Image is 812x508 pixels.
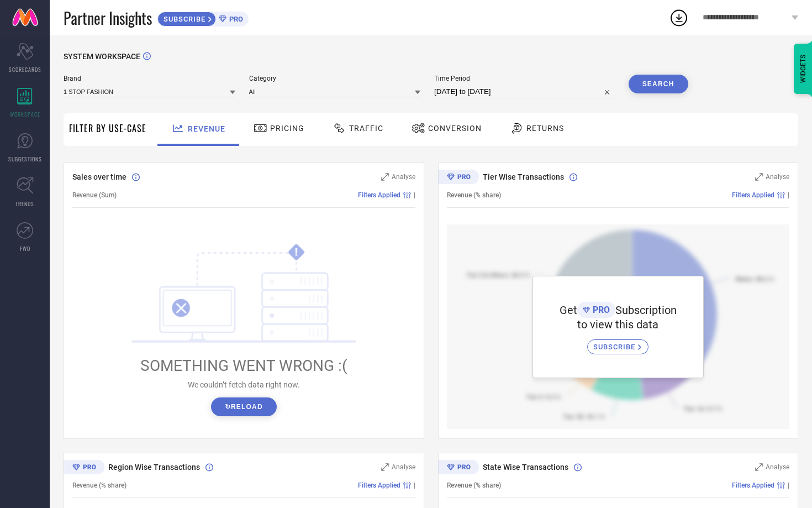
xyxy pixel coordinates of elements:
span: Brand [64,75,235,82]
div: Premium [438,460,479,476]
button: Search [629,75,688,93]
span: Analyse [392,463,415,471]
div: Premium [438,170,479,186]
span: | [788,191,789,199]
div: Open download list [669,8,689,28]
span: Filter By Use-Case [69,122,146,135]
input: Select time period [434,85,615,98]
span: TRENDS [15,200,34,208]
span: Tier Wise Transactions [483,172,564,181]
span: Category [249,75,421,82]
svg: Zoom [381,173,389,181]
span: Filters Applied [358,191,400,199]
tspan: ! [295,246,298,259]
span: Revenue [188,124,225,133]
span: SYSTEM WORKSPACE [64,52,140,61]
span: Revenue (% share) [72,481,126,489]
svg: Zoom [755,173,763,181]
span: State Wise Transactions [483,463,568,472]
span: | [788,481,789,489]
span: Revenue (% share) [447,481,501,489]
span: SOMETHING WENT WRONG :( [140,357,347,375]
span: PRO [590,305,610,315]
svg: Zoom [755,463,763,471]
span: Filters Applied [732,481,774,489]
span: Get [560,303,577,317]
span: Analyse [766,173,789,181]
button: ↻Reload [211,397,277,416]
span: PRO [226,15,243,23]
span: Filters Applied [358,481,400,489]
span: Region Wise Transactions [108,463,200,472]
span: Returns [526,124,564,133]
span: | [414,191,415,199]
span: Analyse [766,463,789,471]
span: Revenue (% share) [447,191,501,199]
span: Subscription [615,303,677,317]
span: SUGGESTIONS [8,155,42,163]
span: Traffic [349,124,383,133]
svg: Zoom [381,463,389,471]
span: Sales over time [72,172,126,181]
span: SCORECARDS [9,65,41,74]
span: SUBSCRIBE [158,15,208,23]
a: SUBSCRIBE [587,331,648,354]
div: Premium [64,460,104,476]
span: SUBSCRIBE [593,343,638,351]
a: SUBSCRIBEPRO [157,9,249,27]
span: Revenue (Sum) [72,191,117,199]
span: Partner Insights [64,7,152,29]
span: Analyse [392,173,415,181]
span: | [414,481,415,489]
span: WORKSPACE [10,110,40,118]
span: Filters Applied [732,191,774,199]
span: Pricing [270,124,304,133]
span: Time Period [434,75,615,82]
span: to view this data [577,318,658,331]
span: FWD [20,244,30,253]
span: We couldn’t fetch data right now. [188,380,300,389]
span: Conversion [428,124,482,133]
